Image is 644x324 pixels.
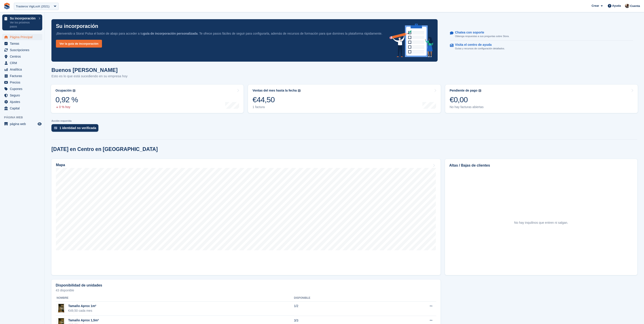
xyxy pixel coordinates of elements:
a: 1 identidad no verificada [51,124,101,134]
p: Acción requerida [51,119,637,122]
th: Nombre [56,295,294,302]
p: Su incorporación [56,24,98,29]
h2: [DATE] en Centro en [GEOGRAPHIC_DATA] [51,146,158,152]
div: 0 % hoy [55,105,78,109]
a: Ventas del mes hasta la fecha €44,50 1 factura [248,85,441,113]
span: CRM [10,60,37,66]
td: 1/2 [294,301,385,316]
div: 1 factura [252,105,301,109]
a: menu [2,60,42,66]
a: Chatea con soporte Obtenga respuestas a sus preguntas sobre Stora. [450,28,633,41]
p: 43 disponible [56,289,436,292]
a: menu [2,99,42,105]
span: Facturas [10,73,37,79]
span: página web [10,121,37,127]
h2: Altas / Bajas de clientes [449,163,633,168]
img: icon-info-grey-7440780725fd019a000dd9b08b2336e03edf1995a4989e88bcd33f0948082b44.svg [73,89,75,92]
img: 1mts2.png [58,304,64,313]
span: Ayuda [612,4,621,8]
div: Pendiente de pago [450,89,477,92]
span: Página web [4,115,44,120]
a: menú [2,121,42,127]
img: icon-info-grey-7440780725fd019a000dd9b08b2336e03edf1995a4989e88bcd33f0948082b44.svg [479,89,481,92]
span: Página Principal [10,34,37,40]
a: menu [2,34,42,40]
a: menu [2,40,42,47]
span: Crear [591,4,599,8]
a: Su incorporación Ver los próximos pasos [2,15,42,30]
div: Tamaño Aprox 1,5m² [68,318,99,323]
span: Seguro [10,92,37,98]
a: menu [2,47,42,53]
span: Cuenta [630,4,640,8]
a: Mapa [51,159,441,275]
h1: Buenos [PERSON_NAME] [51,67,127,73]
a: Pendiente de pago €0,00 No hay facturas abiertas [445,85,638,113]
div: No hay inquilinos que entren ni salgan. [514,220,568,225]
div: 1 identidad no verificada [59,126,96,130]
div: €49,50 cada mes [68,308,96,313]
p: Su incorporación [10,17,36,20]
a: menu [2,79,42,86]
a: menu [2,92,42,98]
p: Guías y recursos de configuración detallados. [455,47,505,50]
th: Disponible [294,295,385,302]
span: Centros [10,53,37,60]
img: verify_identity-adf6edd0f0f0b5bbfe63781bf79b02c33cf7c696d77639b501bdc392416b5a36.svg [54,127,57,129]
img: onboarding-info-6c161a55d2c0e0a8cae90662b2fe09162a5109e8cc188191df67fb4f79e88e88.svg [390,24,433,57]
p: Ver los próximos pasos [10,21,36,29]
img: stora-icon-8386f47178a22dfd0bd8f6a31ec36ba5ce8667c1dd55bd0f319d3a0aa187defe.svg [4,3,10,9]
span: Analítica [10,66,37,73]
a: menu [2,53,42,60]
a: Ocupación 0,92 % 0 % hoy [51,85,244,113]
span: Capital [10,105,37,111]
span: Ajustes [10,99,37,105]
a: Vista previa de la tienda [37,121,42,127]
p: Obtenga respuestas a sus preguntas sobre Stora. [455,34,509,38]
a: menu [2,105,42,111]
span: Cupones [10,86,37,92]
p: Visita el centro de ayuda [455,43,501,47]
h2: Mapa [56,163,65,167]
p: ¡Bienvenido a Stora! Pulsa el botón de abajo para acceder a tu . Te ofrece pasos fáciles de segui... [56,31,382,36]
a: menu [2,73,42,79]
span: Precios [10,79,37,86]
img: icon-info-grey-7440780725fd019a000dd9b08b2336e03edf1995a4989e88bcd33f0948082b44.svg [298,89,301,92]
div: €44,50 [252,95,301,104]
a: menu [2,66,42,73]
div: €0,00 [450,95,484,104]
strong: guía de incorporación personalizada [143,32,198,35]
span: Suscripciones [10,47,37,53]
span: Tareas [10,40,37,47]
img: Patrick Blanc [625,4,629,8]
a: Ver la guía de incorporación [56,40,102,48]
div: No hay facturas abiertas [450,105,484,109]
a: Visita el centro de ayuda Guías y recursos de configuración detallados. [450,41,633,53]
p: Chatea con soporte [455,31,506,34]
p: Esto es lo que está sucediendo en su empresa hoy [51,74,127,79]
div: Ocupación [55,89,72,92]
div: Ventas del mes hasta la fecha [252,89,297,92]
div: 0,92 % [55,95,78,104]
div: Trasteros VigiLocK (2021) [16,4,49,9]
div: Tamaño Aprox 1m² [68,304,96,308]
h2: Disponibilidad de unidades [56,283,102,287]
a: menu [2,86,42,92]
